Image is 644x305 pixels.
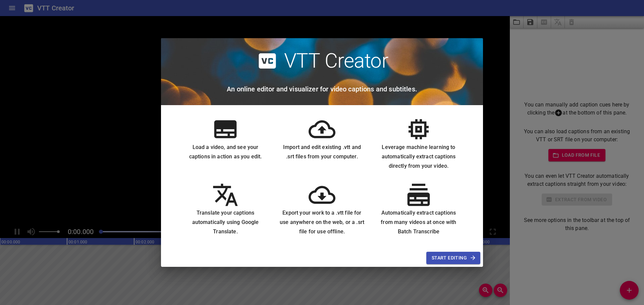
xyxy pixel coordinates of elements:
h6: Load a video, and see your captions in action as you edit. [182,143,268,161]
h6: Leverage machine learning to automatically extract captions directly from your video. [376,143,462,171]
button: Start Editing [426,252,480,264]
h6: Translate your captions automatically using Google Translate. [182,208,268,236]
h6: An online editor and visualizer for video captions and subtitles. [227,84,417,94]
span: Start Editing [432,254,475,262]
h6: Import and edit existing .vtt and .srt files from your computer. [279,143,365,161]
h2: VTT Creator [284,49,388,73]
h6: Automatically extract captions from many videos at once with Batch Transcribe [376,208,462,236]
h6: Export your work to a .vtt file for use anywhere on the web, or a .srt file for use offline. [279,208,365,236]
